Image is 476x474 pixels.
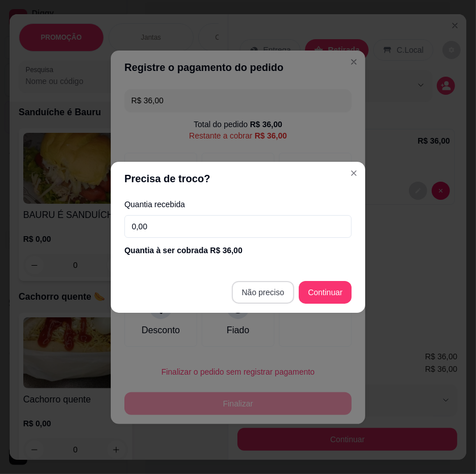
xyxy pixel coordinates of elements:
[299,281,352,304] button: Continuar
[232,281,295,304] button: Não preciso
[345,164,363,182] button: Close
[124,200,352,208] label: Quantia recebida
[124,245,352,256] div: Quantia à ser cobrada R$ 36,00
[111,162,365,196] header: Precisa de troco?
